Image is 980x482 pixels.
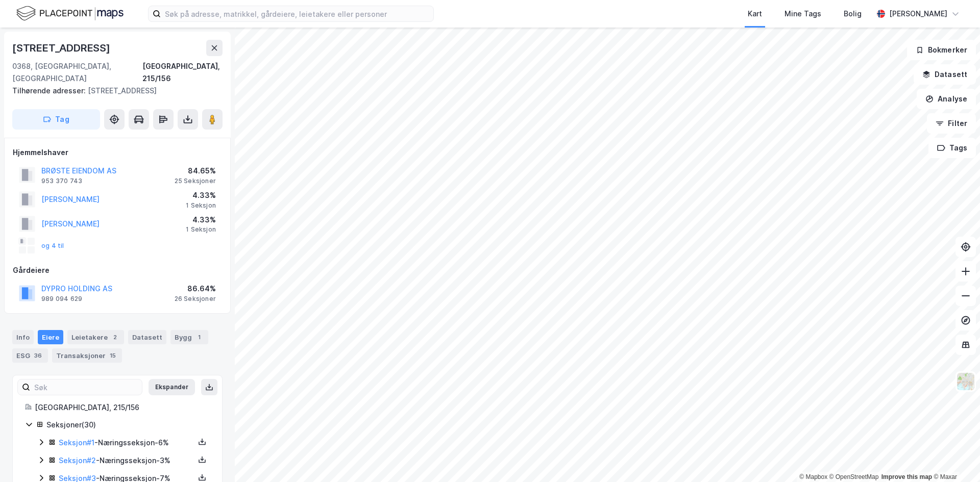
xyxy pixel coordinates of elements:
[38,330,63,344] div: Eiere
[881,473,932,480] a: Improve this map
[928,138,976,158] button: Tags
[35,401,210,414] div: [GEOGRAPHIC_DATA], 215/156
[175,295,216,303] div: 26 Seksjoner
[748,8,762,20] div: Kart
[12,86,88,95] span: Tilhørende adresser:
[59,454,194,467] div: - Næringsseksjon - 3%
[186,225,216,234] div: 1 Seksjon
[12,40,112,56] div: [STREET_ADDRESS]
[128,330,166,344] div: Datasett
[829,473,879,480] a: OpenStreetMap
[142,60,223,85] div: [GEOGRAPHIC_DATA], 215/156
[927,113,976,134] button: Filter
[59,438,94,447] a: Seksjon#1
[12,109,100,130] button: Tag
[785,8,821,20] div: Mine Tags
[889,8,947,20] div: [PERSON_NAME]
[59,456,96,465] a: Seksjon#2
[929,433,980,482] iframe: Chat Widget
[161,6,433,21] input: Søk på adresse, matrikkel, gårdeiere, leietakere eller personer
[41,295,82,303] div: 989 094 629
[175,283,216,295] div: 86.64%
[186,201,216,210] div: 1 Seksjon
[175,165,216,177] div: 84.65%
[46,419,210,431] div: Seksjoner ( 30 )
[110,332,120,342] div: 2
[30,379,142,395] input: Søk
[170,330,208,344] div: Bygg
[194,332,204,342] div: 1
[929,433,980,482] div: Kontrollprogram for chat
[917,89,976,109] button: Analyse
[108,350,118,361] div: 15
[67,330,124,344] div: Leietakere
[16,5,124,22] img: logo.f888ab2527a4732fd821a326f86c7f29.svg
[13,146,222,159] div: Hjemmelshaver
[175,177,216,185] div: 25 Seksjoner
[149,379,195,395] button: Ekspander
[799,473,827,480] a: Mapbox
[12,60,142,85] div: 0368, [GEOGRAPHIC_DATA], [GEOGRAPHIC_DATA]
[956,372,975,391] img: Z
[12,85,214,97] div: [STREET_ADDRESS]
[12,348,48,363] div: ESG
[52,348,122,363] div: Transaksjoner
[59,437,194,449] div: - Næringsseksjon - 6%
[186,189,216,201] div: 4.33%
[13,264,222,276] div: Gårdeiere
[41,177,82,185] div: 953 370 743
[186,214,216,226] div: 4.33%
[32,350,44,361] div: 36
[12,330,34,344] div: Info
[907,40,976,60] button: Bokmerker
[844,8,862,20] div: Bolig
[914,64,976,85] button: Datasett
